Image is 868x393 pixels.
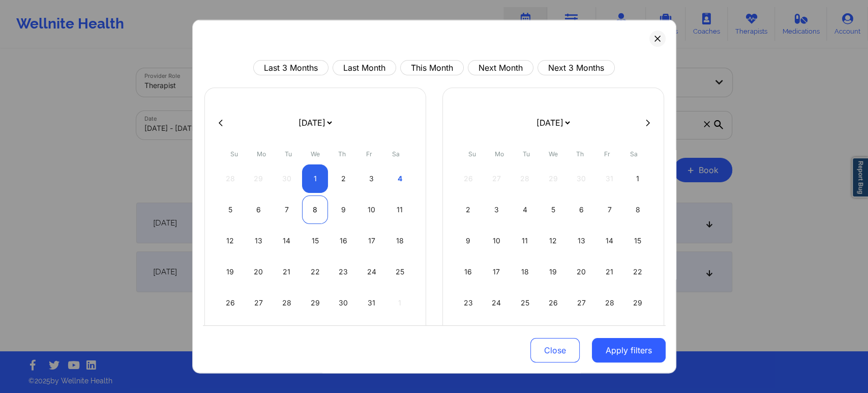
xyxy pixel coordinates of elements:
div: Fri Oct 24 2025 [358,258,384,286]
div: Sat Nov 01 2025 [625,164,651,193]
div: Thu Nov 27 2025 [568,289,594,317]
div: Sun Nov 02 2025 [456,195,482,224]
div: Sat Oct 11 2025 [387,195,413,224]
abbr: Sunday [468,150,476,158]
div: Mon Oct 20 2025 [246,258,272,286]
div: Wed Nov 26 2025 [540,289,566,317]
div: Sun Oct 05 2025 [218,195,244,224]
div: Tue Oct 07 2025 [274,195,300,224]
div: Mon Nov 24 2025 [484,289,510,317]
div: Fri Oct 31 2025 [358,289,384,317]
div: Wed Nov 19 2025 [540,258,566,286]
div: Sat Nov 15 2025 [625,227,651,255]
div: Mon Nov 17 2025 [484,258,510,286]
div: Tue Nov 11 2025 [512,227,538,255]
div: Fri Nov 28 2025 [596,289,622,317]
div: Sun Oct 26 2025 [218,289,244,317]
abbr: Friday [366,150,372,158]
div: Sun Oct 19 2025 [218,258,244,286]
div: Thu Oct 09 2025 [331,195,356,224]
div: Sat Nov 29 2025 [625,289,651,317]
abbr: Monday [257,150,266,158]
div: Tue Nov 25 2025 [512,289,538,317]
div: Tue Oct 14 2025 [274,227,300,255]
abbr: Friday [604,150,610,158]
div: Tue Nov 04 2025 [512,195,538,224]
div: Mon Nov 03 2025 [484,195,510,224]
abbr: Tuesday [285,150,292,158]
abbr: Saturday [630,150,638,158]
abbr: Tuesday [523,150,530,158]
div: Sat Nov 08 2025 [625,195,651,224]
button: Last 3 Months [253,60,328,75]
button: Apply filters [592,338,666,362]
div: Wed Oct 08 2025 [302,195,328,224]
abbr: Thursday [576,150,584,158]
abbr: Saturday [392,150,400,158]
div: Sat Oct 25 2025 [387,258,413,286]
div: Fri Nov 14 2025 [596,227,622,255]
div: Sun Nov 16 2025 [456,258,482,286]
div: Tue Oct 28 2025 [274,289,300,317]
div: Sun Nov 30 2025 [456,320,482,348]
abbr: Wednesday [311,150,320,158]
button: Last Month [333,60,396,75]
div: Thu Nov 06 2025 [568,195,594,224]
div: Wed Oct 29 2025 [302,289,328,317]
div: Mon Nov 10 2025 [484,227,510,255]
div: Sun Nov 09 2025 [456,227,482,255]
div: Wed Oct 15 2025 [302,227,328,255]
div: Sun Nov 23 2025 [456,289,482,317]
div: Fri Nov 07 2025 [596,195,622,224]
div: Fri Nov 21 2025 [596,258,622,286]
abbr: Sunday [230,150,238,158]
div: Tue Oct 21 2025 [274,258,300,286]
abbr: Monday [495,150,504,158]
div: Sat Oct 18 2025 [387,227,413,255]
div: Sat Oct 04 2025 [387,164,413,193]
div: Fri Oct 17 2025 [358,227,384,255]
div: Mon Oct 27 2025 [246,289,272,317]
button: Next 3 Months [537,60,615,75]
div: Fri Oct 10 2025 [358,195,384,224]
div: Tue Nov 18 2025 [512,258,538,286]
div: Thu Oct 23 2025 [331,258,356,286]
div: Fri Oct 03 2025 [358,164,384,193]
div: Wed Oct 01 2025 [302,164,328,193]
div: Thu Nov 13 2025 [568,227,594,255]
div: Wed Oct 22 2025 [302,258,328,286]
abbr: Wednesday [549,150,558,158]
div: Wed Nov 05 2025 [540,195,566,224]
div: Sun Oct 12 2025 [218,227,244,255]
div: Sat Nov 22 2025 [625,258,651,286]
div: Thu Oct 30 2025 [331,289,356,317]
button: Next Month [468,60,533,75]
div: Wed Nov 12 2025 [540,227,566,255]
div: Mon Oct 06 2025 [246,195,272,224]
div: Thu Oct 02 2025 [331,164,356,193]
div: Thu Oct 16 2025 [331,227,356,255]
abbr: Thursday [338,150,346,158]
button: Close [530,338,580,362]
div: Thu Nov 20 2025 [568,258,594,286]
button: This Month [400,60,464,75]
div: Mon Oct 13 2025 [246,227,272,255]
